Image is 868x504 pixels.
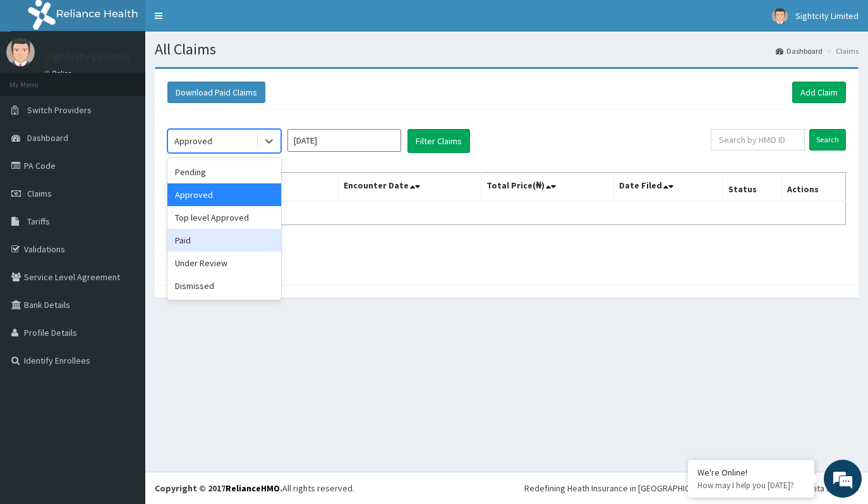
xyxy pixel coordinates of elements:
[809,129,846,151] input: Search
[6,38,35,66] img: User Image
[155,482,282,494] strong: Copyright © 2017 .
[795,10,859,22] span: Sightcity Limited
[697,467,805,478] div: We're Online!
[723,173,781,202] th: Status
[27,188,52,199] span: Claims
[27,216,50,227] span: Tariffs
[167,161,281,183] div: Pending
[711,129,805,151] input: Search by HMO ID
[155,41,859,58] h1: All Claims
[824,46,859,56] li: Claims
[167,82,265,103] button: Download Paid Claims
[167,274,281,297] div: Dismissed
[287,129,401,152] input: Select Month and Year
[792,82,846,103] a: Add Claim
[524,482,859,495] div: Redefining Heath Insurance in [GEOGRAPHIC_DATA] using Telemedicine and Data Science!
[174,135,212,147] div: Approved
[339,173,481,202] th: Encounter Date
[145,472,868,504] footer: All rights reserved.
[776,46,823,56] a: Dashboard
[407,129,470,153] button: Filter Claims
[167,252,281,274] div: Under Review
[772,8,788,24] img: User Image
[167,183,281,206] div: Approved
[44,51,130,63] p: Sightcity Limited
[782,173,846,202] th: Actions
[27,104,92,116] span: Switch Providers
[613,173,723,202] th: Date Filed
[697,480,805,491] p: How may I help you today?
[27,132,68,144] span: Dashboard
[44,69,75,78] a: Online
[167,229,281,252] div: Paid
[481,173,613,202] th: Total Price(₦)
[167,206,281,229] div: Top level Approved
[226,482,280,494] a: RelianceHMO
